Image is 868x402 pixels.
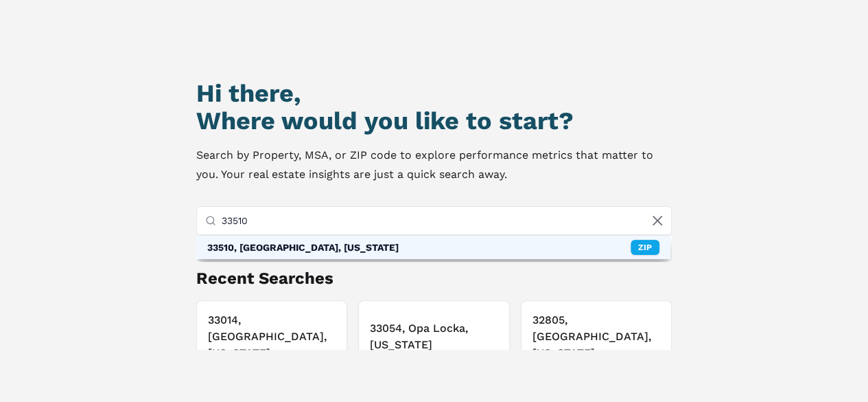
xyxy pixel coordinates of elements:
[358,300,510,398] button: Remove 33054, Opa Locka, Florida33054, Opa Locka, [US_STATE]ZIP[DATE]
[208,312,336,361] h3: 33014, [GEOGRAPHIC_DATA], [US_STATE]
[631,240,659,255] div: ZIP
[207,241,399,254] div: 33510, [GEOGRAPHIC_DATA], [US_STATE]
[196,146,672,184] p: Search by Property, MSA, or ZIP code to explore performance metrics that matter to you. Your real...
[532,312,661,361] h3: 32805, [GEOGRAPHIC_DATA], [US_STATE]
[196,267,672,289] h2: Recent Searches
[196,107,672,135] h2: Where would you like to start?
[521,300,672,398] button: Remove 32805, Orlando, Florida32805, [GEOGRAPHIC_DATA], [US_STATE]ZIP[DATE]
[222,207,664,234] input: Search by MSA, ZIP, Property Name, or Address
[196,300,348,398] button: Remove 33014, Miami Lakes, Florida33014, [GEOGRAPHIC_DATA], [US_STATE]ZIP[DATE]
[196,236,671,259] div: Suggestions
[196,236,671,259] div: ZIP: 33510, Brandon, Florida
[196,80,672,107] h1: Hi there,
[370,320,498,353] h3: 33054, Opa Locka, [US_STATE]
